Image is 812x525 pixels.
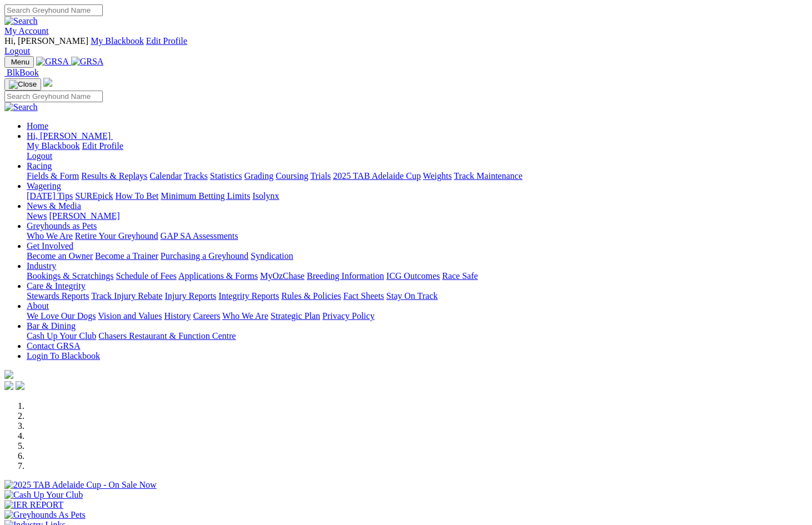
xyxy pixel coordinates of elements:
[164,311,191,321] a: History
[27,141,808,161] div: Hi, [PERSON_NAME]
[27,151,52,161] a: Logout
[27,301,49,311] a: About
[251,251,293,261] a: Syndication
[27,261,56,271] a: Industry
[193,311,220,321] a: Careers
[271,311,320,321] a: Strategic Plan
[9,80,37,89] img: Close
[161,231,238,241] a: GAP SA Assessments
[27,271,113,281] a: Bookings & Scratchings
[454,171,522,181] a: Track Maintenance
[27,241,73,251] a: Get Involved
[49,211,119,221] a: [PERSON_NAME]
[4,16,38,26] img: Search
[27,231,808,241] div: Greyhounds as Pets
[7,68,39,77] span: BlkBook
[4,36,88,46] span: Hi, [PERSON_NAME]
[27,311,808,321] div: About
[91,291,162,301] a: Track Injury Rebate
[95,251,158,261] a: Become a Trainer
[386,291,437,301] a: Stay On Track
[27,221,97,231] a: Greyhounds as Pets
[36,57,69,67] img: GRSA
[27,251,808,261] div: Get Involved
[71,57,104,67] img: GRSA
[184,171,208,181] a: Tracks
[4,490,83,500] img: Cash Up Your Club
[281,291,341,301] a: Rules & Policies
[322,311,375,321] a: Privacy Policy
[4,91,103,102] input: Search
[161,251,248,261] a: Purchasing a Greyhound
[165,291,216,301] a: Injury Reports
[27,191,808,201] div: Wagering
[307,271,384,281] a: Breeding Information
[98,331,236,341] a: Chasers Restaurant & Function Centre
[116,191,159,201] a: How To Bet
[4,102,38,112] img: Search
[4,381,13,390] img: facebook.svg
[4,78,41,91] button: Toggle navigation
[178,271,258,281] a: Applications & Forms
[150,171,182,181] a: Calendar
[11,58,29,66] span: Menu
[27,141,80,151] a: My Blackbook
[27,211,808,221] div: News & Media
[245,171,273,181] a: Grading
[146,36,187,46] a: Edit Profile
[27,281,86,291] a: Care & Integrity
[27,351,100,361] a: Login To Blackbook
[82,141,123,151] a: Edit Profile
[218,291,279,301] a: Integrity Reports
[27,331,808,341] div: Bar & Dining
[27,271,808,281] div: Industry
[161,191,250,201] a: Minimum Betting Limits
[210,171,242,181] a: Statistics
[27,311,96,321] a: We Love Our Dogs
[252,191,279,201] a: Isolynx
[27,331,96,341] a: Cash Up Your Club
[16,381,24,390] img: twitter.svg
[27,181,61,191] a: Wagering
[27,171,808,181] div: Racing
[27,321,76,331] a: Bar & Dining
[98,311,162,321] a: Vision and Values
[91,36,144,46] a: My Blackbook
[423,171,452,181] a: Weights
[386,271,440,281] a: ICG Outcomes
[27,251,93,261] a: Become an Owner
[27,341,80,351] a: Contact GRSA
[27,171,79,181] a: Fields & Form
[276,171,308,181] a: Coursing
[116,271,176,281] a: Schedule of Fees
[27,231,73,241] a: Who We Are
[4,480,157,490] img: 2025 TAB Adelaide Cup - On Sale Now
[343,291,384,301] a: Fact Sheets
[81,171,147,181] a: Results & Replays
[4,56,34,68] button: Toggle navigation
[310,171,331,181] a: Trials
[27,291,808,301] div: Care & Integrity
[260,271,305,281] a: MyOzChase
[4,68,39,77] a: BlkBook
[4,26,49,36] a: My Account
[4,370,13,379] img: logo-grsa-white.png
[75,191,113,201] a: SUREpick
[4,4,103,16] input: Search
[27,191,73,201] a: [DATE] Tips
[4,46,30,56] a: Logout
[27,131,113,141] a: Hi, [PERSON_NAME]
[442,271,477,281] a: Race Safe
[4,500,63,510] img: IER REPORT
[27,131,111,141] span: Hi, [PERSON_NAME]
[4,36,808,56] div: My Account
[43,78,52,87] img: logo-grsa-white.png
[333,171,421,181] a: 2025 TAB Adelaide Cup
[4,510,86,520] img: Greyhounds As Pets
[27,121,48,131] a: Home
[27,211,47,221] a: News
[75,231,158,241] a: Retire Your Greyhound
[27,291,89,301] a: Stewards Reports
[27,201,81,211] a: News & Media
[27,161,52,171] a: Racing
